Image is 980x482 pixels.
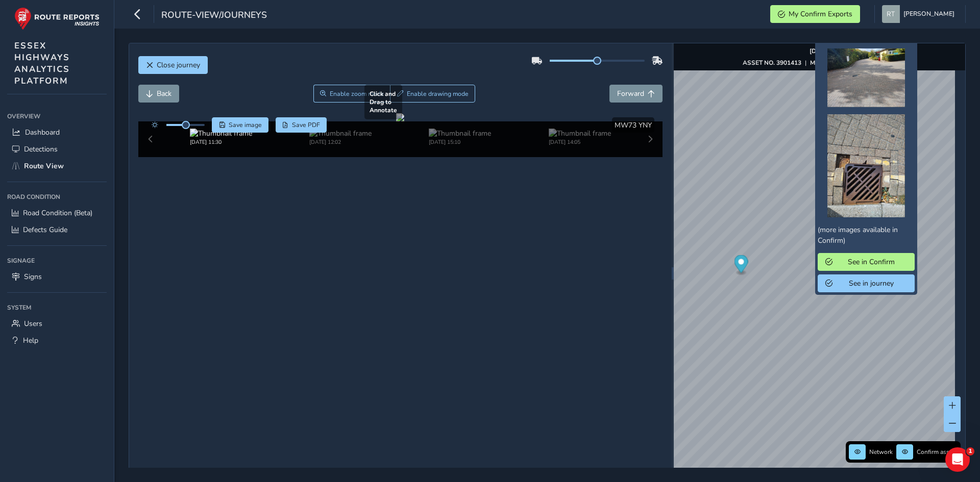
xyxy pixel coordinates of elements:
[309,138,372,146] div: [DATE] 12:02
[313,85,390,103] button: Zoom
[14,7,100,30] img: rr logo
[549,138,611,146] div: [DATE] 14:05
[7,253,107,268] div: Signage
[743,59,896,67] div: | |
[429,129,491,138] img: Thumbnail frame
[429,138,491,146] div: [DATE] 15:10
[7,141,107,158] a: Detections
[7,109,107,124] div: Overview
[966,447,974,455] span: 1
[276,117,327,133] button: PDF
[827,114,905,217] img: https://www.essexhighways.org/reports/2025/08/21/Report_96a47c6916ff428082e954e87a02955a_IMG_2025...
[190,138,252,146] div: [DATE] 11:30
[7,300,107,315] div: System
[869,448,893,456] span: Network
[161,9,267,23] span: route-view/journeys
[390,85,475,103] button: Draw
[549,129,611,138] img: Thumbnail frame
[818,224,915,246] p: (more images available in Confirm)
[7,189,107,205] div: Road Condition
[836,278,907,288] span: See in journey
[24,161,64,171] span: Route View
[810,59,842,67] strong: MW73 YNY
[24,272,42,282] span: Signs
[617,89,644,98] span: Forward
[770,5,860,23] button: My Confirm Exports
[23,208,92,218] span: Road Condition (Beta)
[24,319,42,328] span: Users
[743,59,801,67] strong: ASSET NO. 3901413
[309,129,372,138] img: Thumbnail frame
[7,221,107,238] a: Defects Guide
[157,60,200,70] span: Close journey
[882,5,900,23] img: diamond-layout
[789,9,852,19] span: My Confirm Exports
[734,255,748,276] div: Map marker
[7,205,107,221] a: Road Condition (Beta)
[609,85,663,103] button: Forward
[157,89,171,98] span: Back
[827,48,905,107] img: https://www.essexhighways.org/reports/2025/08/21/Report_aca84624f9e14680911e8433dbddc642_IMG_2025...
[810,47,829,55] strong: [DATE]
[292,121,320,129] span: Save PDF
[24,144,58,154] span: Detections
[7,158,107,174] a: Route View
[836,257,907,267] span: See in Confirm
[25,128,60,137] span: Dashboard
[229,121,262,129] span: Save image
[23,336,38,345] span: Help
[615,120,652,130] span: MW73 YNY
[917,448,958,456] span: Confirm assets
[138,85,179,103] button: Back
[330,90,384,98] span: Enable zoom mode
[23,225,67,235] span: Defects Guide
[7,124,107,141] a: Dashboard
[903,5,954,23] span: [PERSON_NAME]
[212,117,268,133] button: Save
[882,5,958,23] button: [PERSON_NAME]
[190,129,252,138] img: Thumbnail frame
[14,40,70,87] span: ESSEX HIGHWAYS ANALYTICS PLATFORM
[138,56,208,74] button: Close journey
[818,274,915,292] button: See in journey
[7,332,107,349] a: Help
[818,253,915,271] button: See in Confirm
[945,447,970,472] iframe: Intercom live chat
[7,268,107,285] a: Signs
[407,90,469,98] span: Enable drawing mode
[7,315,107,332] a: Users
